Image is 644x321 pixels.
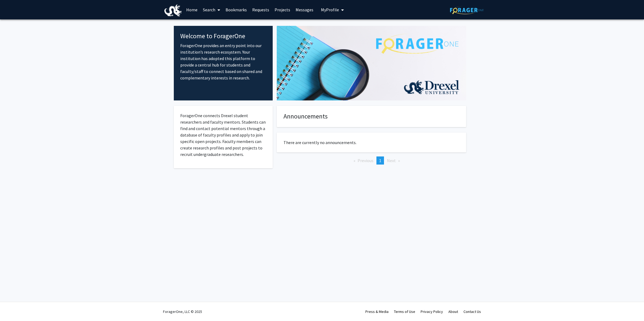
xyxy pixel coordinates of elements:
[394,309,415,314] a: Terms of Use
[4,297,23,317] iframe: Chat
[223,0,250,19] a: Bookmarks
[163,302,202,321] div: ForagerOne, LLC © 2025
[450,6,484,14] img: ForagerOne Logo
[463,309,481,314] a: Contact Us
[180,112,266,158] p: ForagerOne connects Drexel student researchers and faculty mentors. Students can find and contact...
[277,156,466,165] ul: Pagination
[421,309,443,314] a: Privacy Policy
[293,0,316,19] a: Messages
[358,158,373,163] span: Previous
[283,139,459,146] p: There are currently no announcements.
[448,309,458,314] a: About
[164,4,182,16] img: Drexel University Logo
[180,42,266,81] p: ForagerOne provides an entry point into our institution’s research ecosystem. Your institution ha...
[183,0,200,19] a: Home
[365,309,389,314] a: Press & Media
[272,0,293,19] a: Projects
[379,158,381,163] span: 1
[277,26,466,100] img: Cover Image
[200,0,223,19] a: Search
[387,158,396,163] span: Next
[321,7,339,12] span: My Profile
[180,32,266,40] h4: Welcome to ForagerOne
[250,0,272,19] a: Requests
[283,113,459,120] h4: Announcements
